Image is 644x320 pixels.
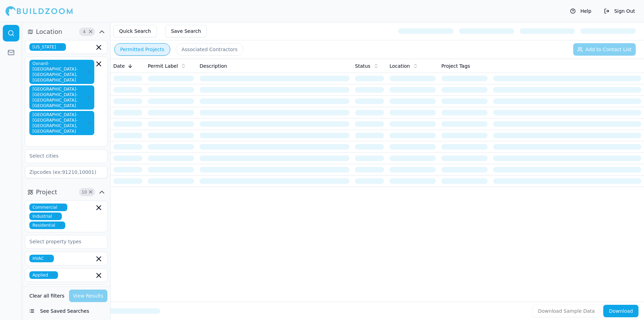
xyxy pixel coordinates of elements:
[165,25,207,37] button: Save Search
[25,26,107,37] button: Location4Clear Location filters
[29,43,66,51] span: [US_STATE]
[114,43,170,56] button: Permitted Projects
[176,43,243,56] button: Associated Contractors
[390,63,410,69] span: Location
[355,63,371,69] span: Status
[88,190,93,194] span: Clear Project filters
[88,30,93,34] span: Clear Location filters
[25,166,107,178] input: Zipcodes (ex:91210,10001)
[25,305,107,317] button: See Saved Searches
[600,6,638,17] button: Sign Out
[29,60,94,84] span: Oxnard-[GEOGRAPHIC_DATA]-[GEOGRAPHIC_DATA], [GEOGRAPHIC_DATA]
[81,189,88,196] span: 10
[36,187,57,197] span: Project
[36,27,62,37] span: Location
[29,204,67,211] span: Commercial
[29,111,94,135] span: [GEOGRAPHIC_DATA]-[GEOGRAPHIC_DATA]-[GEOGRAPHIC_DATA], [GEOGRAPHIC_DATA]
[200,63,227,69] span: Description
[28,290,66,302] button: Clear all filters
[25,150,98,162] input: Select cities
[113,25,157,37] button: Quick Search
[29,85,94,110] span: [GEOGRAPHIC_DATA]-[GEOGRAPHIC_DATA]-[GEOGRAPHIC_DATA], [GEOGRAPHIC_DATA]
[113,63,125,69] span: Date
[29,213,62,220] span: Industrial
[29,255,54,262] span: HVAC
[148,63,178,69] span: Permit Label
[567,6,595,17] button: Help
[25,235,98,248] input: Select property types
[441,63,470,69] span: Project Tags
[29,271,58,279] span: Applied
[81,28,88,35] span: 4
[603,305,638,317] button: Download
[25,187,107,198] button: Project10Clear Project filters
[29,222,65,229] span: Residential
